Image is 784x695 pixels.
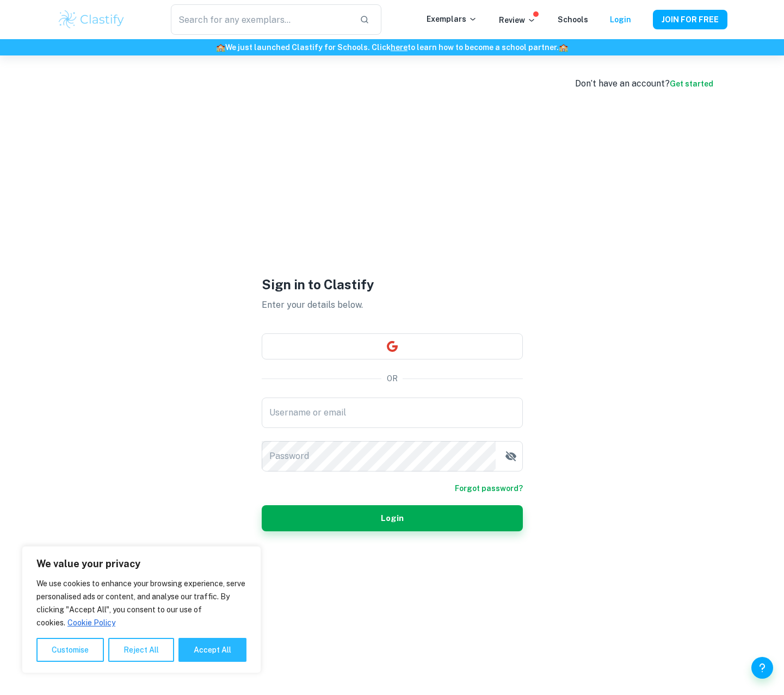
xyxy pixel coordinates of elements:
[751,657,773,679] button: Help and Feedback
[36,638,104,662] button: Customise
[171,4,350,35] input: Search for any exemplars...
[108,638,174,662] button: Reject All
[558,15,588,24] a: Schools
[455,482,523,494] a: Forgot password?
[391,43,408,52] a: here
[36,557,246,570] p: We value your privacy
[36,577,246,629] p: We use cookies to enhance your browsing experience, serve personalised ads or content, and analys...
[22,546,261,673] div: We value your privacy
[575,77,713,90] div: Don’t have an account?
[262,505,523,531] button: Login
[216,43,225,52] span: 🏫
[2,41,782,53] h6: We just launched Clastify for Schools. Click to learn how to become a school partner.
[499,14,536,26] p: Review
[610,15,631,24] a: Login
[67,618,116,628] a: Cookie Policy
[262,275,523,294] h1: Sign in to Clastify
[427,13,477,25] p: Exemplars
[387,373,398,384] p: OR
[670,79,713,88] a: Get started
[57,9,126,30] img: Clastify logo
[178,638,246,662] button: Accept All
[262,299,523,312] p: Enter your details below.
[653,10,727,29] button: JOIN FOR FREE
[559,43,568,52] span: 🏫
